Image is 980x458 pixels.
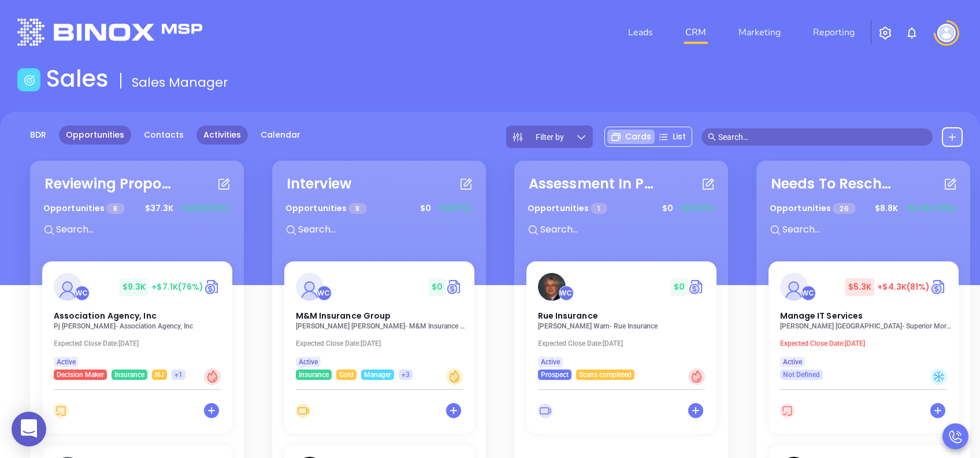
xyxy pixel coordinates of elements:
[285,198,367,219] p: Opportunities
[175,368,183,381] span: +1
[679,202,715,215] span: +$0 (0%)
[538,273,566,301] img: Rue Insurance
[437,202,473,215] span: +$0 (0%)
[296,322,469,330] p: Elizabeth Moser - M&M Insurance Group
[299,368,329,381] span: Insurance
[57,356,76,368] span: Active
[930,278,947,296] img: Quote
[538,310,598,322] span: Rue Insurance
[781,222,955,237] input: Search...
[878,26,892,40] img: iconSetting
[808,21,859,44] a: Reporting
[780,339,953,348] p: Expected Close Date: [DATE]
[120,278,149,296] span: $ 9.3K
[42,261,232,380] a: profileWalter Contreras$9.3K+$7.1K(76%)Circle dollarAssociation Agency, IncPj [PERSON_NAME]- Asso...
[681,21,711,44] a: CRM
[54,339,227,348] p: Expected Close Date: [DATE]
[196,125,248,145] a: Activities
[783,356,802,368] span: Active
[44,173,172,194] div: Reviewing Proposal
[155,368,164,381] span: NJ
[43,198,125,219] p: Opportunities
[771,173,898,194] div: Needs To Reschedule
[57,368,104,381] span: Decision Maker
[526,261,717,380] a: profileWalter Contreras$0Circle dollarRue Insurance[PERSON_NAME] Warn- Rue InsuranceExpected Clos...
[780,273,808,301] img: Manage IT Services
[429,278,446,296] span: $ 0
[114,368,144,381] span: Insurance
[151,281,203,293] span: +$7.1K (76%)
[937,24,956,42] img: user
[417,200,434,217] span: $ 0
[688,368,705,385] div: Hot
[770,198,856,219] p: Opportunities
[659,200,676,217] span: $ 0
[780,310,863,322] span: Manage IT Services
[54,322,227,330] p: Pj Giannini - Association Agency, Inc
[142,200,176,217] span: $ 37.3K
[930,368,947,385] div: Cold
[287,173,351,194] div: Interview
[46,65,109,93] h1: Sales
[591,203,607,214] span: 1
[317,286,332,301] div: Walter Contreras
[655,130,689,144] div: List
[718,131,926,143] input: Search…
[780,322,953,330] p: Lisa Ferrara - Superior Mortgage Co., Inc.
[339,368,354,381] span: Gold
[877,281,930,293] span: +$4.3K (81%)
[284,261,474,380] a: profileWalter Contreras$0Circle dollarM&M Insurance Group[PERSON_NAME] [PERSON_NAME]- M&M Insuran...
[905,26,919,40] img: iconNotification
[528,198,607,219] p: Opportunities
[204,368,221,385] div: Hot
[904,202,957,215] span: +$6.9K (79%)
[541,356,560,368] span: Active
[708,133,716,141] span: search
[54,273,81,301] img: Association Agency, Inc
[541,368,569,381] span: Prospect
[769,261,959,380] a: profileWalter Contreras$5.3K+$4.3K(81%)Circle dollarManage IT Services[PERSON_NAME] [GEOGRAPHIC_D...
[348,203,366,214] span: 8
[75,286,90,301] div: Walter Contreras
[538,322,711,330] p: John Warn - Rue Insurance
[204,278,221,296] img: Quote
[559,286,574,301] div: Walter Contreras
[688,278,705,296] img: Quote
[538,339,711,348] p: Expected Close Date: [DATE]
[364,368,391,381] span: Manager
[539,222,712,237] input: Search...
[872,200,901,217] span: $ 8.8K
[529,173,656,194] div: Assessment In Progress
[833,203,855,214] span: 26
[446,278,463,296] img: Quote
[132,73,228,91] span: Sales Manager
[296,310,391,322] span: M&M Insurance Group
[783,368,820,381] span: Not Defined
[446,368,463,385] div: Warm
[734,21,785,44] a: Marketing
[296,273,324,301] img: M&M Insurance Group
[137,125,191,145] a: Contacts
[55,222,228,237] input: Search...
[402,368,410,381] span: +3
[106,203,124,214] span: 8
[579,368,632,381] span: Scans completed
[59,125,131,145] a: Opportunities
[845,278,875,296] span: $ 5.3K
[54,310,157,322] span: Association Agency, Inc
[254,125,307,145] a: Calendar
[536,133,564,141] span: Filter by
[296,339,469,348] p: Expected Close Date: [DATE]
[17,19,202,46] img: logo
[299,356,318,368] span: Active
[179,202,231,215] span: +$20K (53%)
[801,286,816,301] div: Walter Contreras
[671,278,688,296] span: $ 0
[623,21,658,44] a: Leads
[607,130,655,144] div: Cards
[23,125,53,145] a: BDR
